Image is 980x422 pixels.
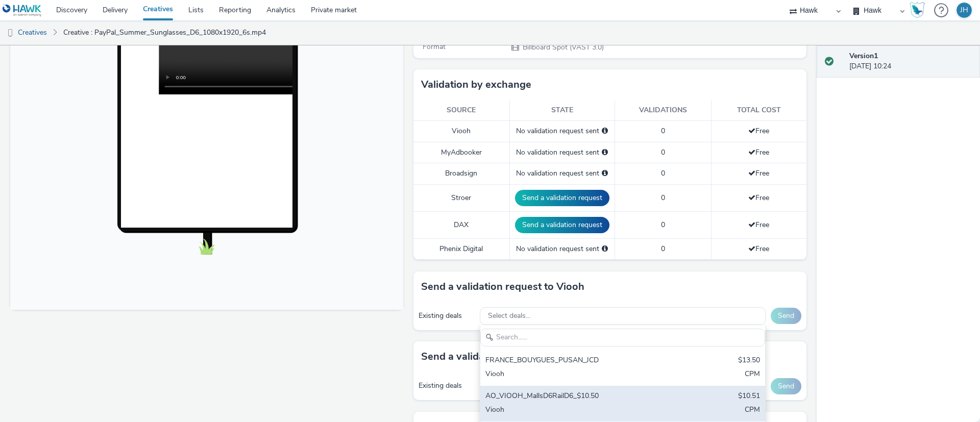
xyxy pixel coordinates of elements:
[738,355,760,367] div: $13.50
[413,238,509,259] td: Phenix Digital
[748,244,769,254] span: Free
[771,378,801,394] button: Send
[661,147,665,157] span: 0
[413,211,509,238] td: DAX
[488,312,530,320] span: Select deals...
[515,244,609,254] div: No validation request sent
[849,51,972,72] div: [DATE] 10:24
[421,349,605,364] h3: Send a validation request to Broadsign
[748,193,769,203] span: Free
[413,184,509,211] td: Stroer
[615,100,711,121] th: Validations
[485,405,667,416] div: Viooh
[602,126,608,136] div: Please select a deal below and click on Send to send a validation request to Viooh.
[413,142,509,163] td: MyAdbooker
[748,147,769,157] span: Free
[413,163,509,184] td: Broadsign
[910,2,925,18] img: Hawk Academy
[661,220,665,230] span: 0
[711,100,806,121] th: Total cost
[5,28,15,38] img: dooh
[748,168,769,178] span: Free
[849,51,878,61] strong: Version 1
[522,42,604,52] span: Billboard Spot (VAST 3.0)
[419,311,475,321] div: Existing deals
[661,126,665,136] span: 0
[421,279,584,294] h3: Send a validation request to Viooh
[421,77,531,92] h3: Validation by exchange
[515,126,609,136] div: No validation request sent
[485,355,667,367] div: FRANCE_BOUYGUES_PUSAN_JCD
[661,244,665,254] span: 0
[602,244,608,254] div: Please select a deal below and click on Send to send a validation request to Phenix Digital.
[413,121,509,142] td: Viooh
[515,147,609,158] div: No validation request sent
[419,381,475,391] div: Existing deals
[515,190,609,206] button: Send a validation request
[910,2,929,18] a: Hawk Academy
[485,391,667,403] div: AO_VIOOH_MallsD6RailD6_$10.50
[413,100,509,121] th: Source
[960,3,968,18] div: JH
[423,42,446,52] span: Format
[748,220,769,230] span: Free
[602,147,608,158] div: Please select a deal below and click on Send to send a validation request to MyAdbooker.
[661,193,665,203] span: 0
[3,4,42,17] img: undefined Logo
[515,217,609,233] button: Send a validation request
[748,126,769,136] span: Free
[509,100,615,121] th: State
[485,369,667,381] div: Viooh
[745,369,760,381] div: CPM
[58,20,271,45] a: Creative : PayPal_Summer_Sunglasses_D6_1080x1920_6s.mp4
[661,168,665,178] span: 0
[602,168,608,179] div: Please select a deal below and click on Send to send a validation request to Broadsign.
[515,168,609,179] div: No validation request sent
[745,405,760,416] div: CPM
[738,391,760,403] div: $10.51
[480,329,765,346] input: Search......
[771,308,801,324] button: Send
